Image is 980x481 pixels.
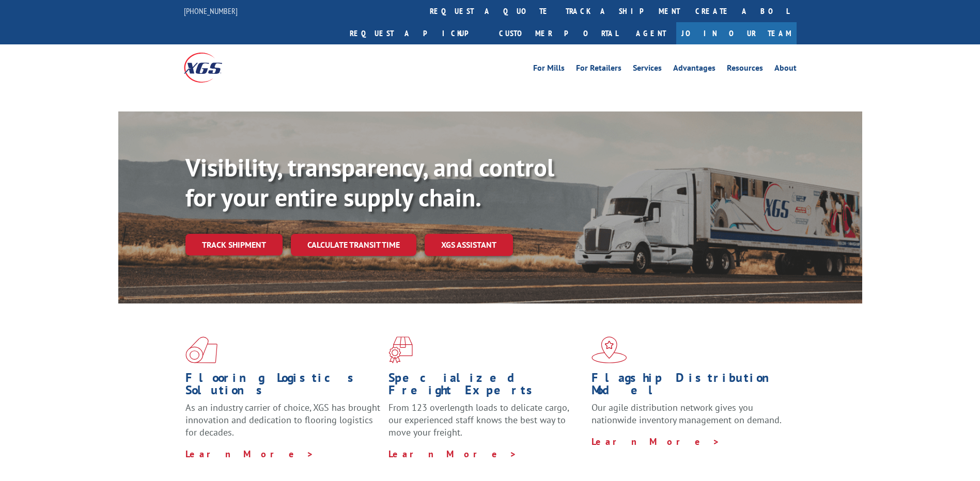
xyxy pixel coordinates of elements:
[533,64,565,75] a: For Mills
[184,6,238,16] a: [PHONE_NUMBER]
[673,64,715,75] a: Advantages
[576,64,621,75] a: For Retailers
[185,448,314,460] a: Learn More >
[185,402,380,438] span: As an industry carrier of choice, XGS has brought innovation and dedication to flooring logistics...
[727,64,763,75] a: Resources
[592,402,782,426] span: Our agile distribution network gives you nationwide inventory management on demand.
[626,22,676,44] a: Agent
[388,448,517,460] a: Learn More >
[491,22,626,44] a: Customer Portal
[425,234,513,256] a: XGS ASSISTANT
[592,336,627,363] img: xgs-icon-flagship-distribution-model-red
[592,436,720,447] a: Learn More >
[676,22,797,44] a: Join Our Team
[388,336,413,363] img: xgs-icon-focused-on-flooring-red
[342,22,491,44] a: Request a pickup
[185,372,381,402] h1: Flooring Logistics Solutions
[185,336,217,363] img: xgs-icon-total-supply-chain-intelligence-red
[388,372,584,402] h1: Specialized Freight Experts
[388,402,584,447] p: From 123 overlength loads to delicate cargo, our experienced staff knows the best way to move you...
[633,64,662,75] a: Services
[774,64,797,75] a: About
[185,234,283,255] a: Track shipment
[291,234,416,256] a: Calculate transit time
[592,372,787,402] h1: Flagship Distribution Model
[185,151,554,213] b: Visibility, transparency, and control for your entire supply chain.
